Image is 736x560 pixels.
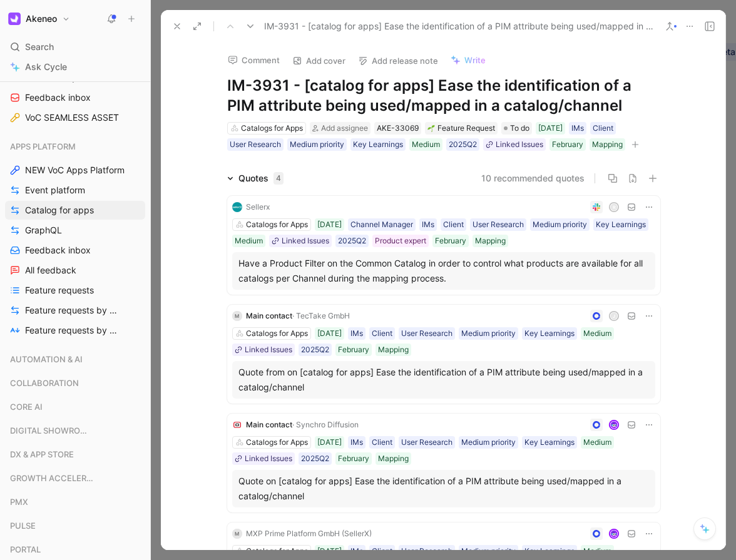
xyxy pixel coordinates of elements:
a: Feature requests by feature [5,321,145,340]
div: Medium priority [290,138,344,151]
div: Quote from on [catalog for apps] Ease the identification of a PIM attribute being used/mapped in ... [238,365,649,395]
span: Feedback inbox [25,244,91,257]
span: Add assignee [321,123,368,133]
div: [DATE] [317,218,342,231]
div: Linked Issues [496,138,543,151]
div: PULSE [5,516,145,539]
span: All feedback [25,264,76,277]
div: 2025Q2 [449,138,477,151]
div: Medium [235,235,263,247]
div: COLLABORATION [5,374,145,392]
span: Feature requests by status [25,304,117,317]
span: PORTAL [10,543,41,556]
div: Mapping [378,452,409,465]
div: User Research [230,138,281,151]
div: February [338,452,369,465]
div: Linked Issues [282,235,329,247]
div: IMs [350,327,363,340]
div: Quotes4 [222,171,289,186]
div: Client [372,436,392,449]
span: AUTOMATION & AI [10,353,83,365]
div: PMX [5,492,145,515]
a: Feedback inbox [5,241,145,260]
span: COLLABORATION [10,377,79,389]
div: User Research [401,436,452,449]
div: 🌱Feature Request [425,122,498,135]
div: User Research [473,218,524,231]
div: AUTOMATION & AI [5,350,145,372]
div: User Research [401,545,452,557]
span: VoC SEAMLESS ASSET [25,111,119,124]
button: 10 recommended quotes [481,171,585,186]
div: Search [5,38,145,56]
div: Channel Manager [350,218,413,231]
a: Feature requests by status [5,301,145,320]
button: Write [445,51,491,69]
div: IMs [571,122,584,135]
span: NEW VoC Apps Platform [25,164,125,176]
button: AkeneoAkeneo [5,10,73,28]
span: DIGITAL SHOWROOM [10,424,93,437]
span: GraphQL [25,224,62,237]
div: J [610,312,618,320]
img: avatar [610,421,618,429]
span: Write [464,54,486,66]
div: Mapping [378,344,409,356]
img: Akeneo [8,13,21,25]
div: CORE AI [5,397,145,420]
div: Key Learnings [524,327,575,340]
a: GraphQL [5,221,145,240]
div: To do [501,122,532,135]
span: GROWTH ACCELERATION [10,472,96,484]
div: MXP Prime Platform GmbH (SellerX) [246,527,372,540]
div: APPS PLATFORM [5,137,145,156]
div: PMX [5,492,145,511]
button: Add release note [352,52,444,69]
div: Client [443,218,464,231]
div: M [232,529,242,539]
span: · Synchro Diffusion [292,420,359,429]
img: 🌱 [427,125,435,132]
div: M [232,311,242,321]
img: logo [232,420,242,430]
div: 4 [273,172,284,185]
span: Event platform [25,184,85,196]
span: To do [510,122,529,135]
a: NEW VoC Apps Platform [5,161,145,180]
span: Feedback inbox [25,91,91,104]
div: Key Learnings [524,436,575,449]
div: GROWTH ACCELERATION [5,469,145,487]
div: Key Learnings [596,218,646,231]
div: DX & APP STORE [5,445,145,467]
span: IM-3931 - [catalog for apps] Ease the identification of a PIM attribute being used/mapped in a ca... [264,19,656,34]
div: COLLABORATION [5,374,145,396]
div: Medium priority [461,327,516,340]
div: AUTOMATION & AI [5,350,145,369]
div: AKE-33069 [377,122,419,135]
div: PORTAL [5,540,145,559]
span: CORE AI [10,400,43,413]
div: February [338,344,369,356]
div: Quote on [catalog for apps] Ease the identification of a PIM attribute being used/mapped in a cat... [238,474,649,504]
div: Client [372,545,392,557]
div: 2025Q2 [338,235,366,247]
div: Client [372,327,392,340]
span: APPS PLATFORM [10,140,76,153]
a: Catalog for apps [5,201,145,220]
div: Catalogs for Apps [246,436,308,449]
div: February [435,235,466,247]
div: 2025Q2 [301,452,329,465]
div: Sellerx [246,201,270,213]
div: February [552,138,583,151]
div: DX & APP STORE [5,445,145,464]
div: R [610,203,618,211]
div: [DATE] [317,436,342,449]
div: Quotes [238,171,284,186]
div: Client [593,122,613,135]
span: Ask Cycle [25,59,67,74]
div: Mapping [475,235,506,247]
div: [DATE] [317,545,342,557]
div: [DATE] [317,327,342,340]
div: [DATE] [538,122,563,135]
div: CORE AI [5,397,145,416]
